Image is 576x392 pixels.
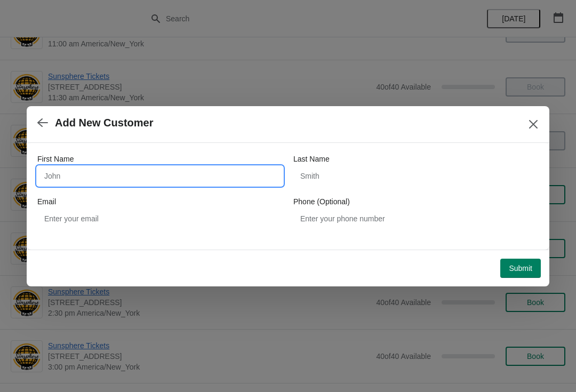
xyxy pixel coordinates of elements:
input: Enter your phone number [293,209,539,228]
input: Enter your email [37,209,283,228]
input: Smith [293,166,539,186]
label: Email [37,196,56,207]
input: John [37,166,283,186]
button: Close [524,115,543,134]
label: Phone (Optional) [293,196,350,207]
button: Submit [500,259,541,278]
label: Last Name [293,154,330,164]
span: Submit [509,264,532,273]
h2: Add New Customer [55,117,153,129]
label: First Name [37,154,74,164]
